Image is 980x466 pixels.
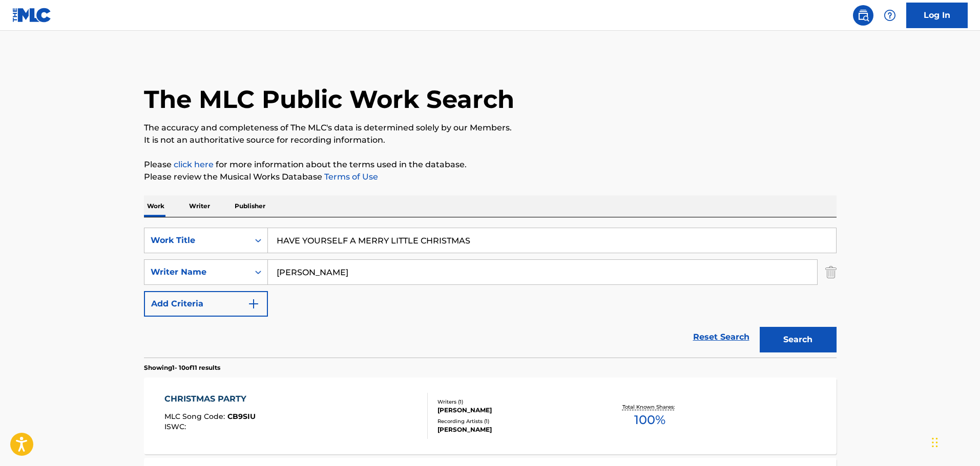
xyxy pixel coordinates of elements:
[144,228,837,358] form: Search Form
[144,195,168,217] p: Work
[144,171,837,183] p: Please review the Musical Works Database
[857,9,869,21] img: search
[227,412,256,421] span: CB9SIU
[144,378,837,454] a: CHRISTMAS PARTYMLC Song Code:CB9SIUISWC:Writers (1)[PERSON_NAME]Recording Artists (1)[PERSON_NAME...
[144,291,268,317] button: Add Criteria
[932,427,938,458] div: Drag
[884,9,896,21] img: help
[622,403,677,411] p: Total Known Shares:
[151,266,243,278] div: Writer Name
[760,327,837,352] button: Search
[437,417,592,425] div: Recording Artists ( 1 )
[437,406,592,415] div: [PERSON_NAME]
[880,5,900,26] div: Help
[164,393,256,405] div: CHRISTMAS PARTY
[144,84,514,115] h1: The MLC Public Work Search
[174,160,214,169] a: click here
[164,422,189,431] span: ISWC :
[929,417,980,466] iframe: Chat Widget
[247,298,260,310] img: 9d2ae6d4665cec9f34b9.svg
[164,412,227,421] span: MLC Song Code :
[144,363,220,372] p: Showing 1 - 10 of 11 results
[853,5,873,26] a: Public Search
[186,195,213,217] p: Writer
[825,259,837,285] img: Delete Criterion
[437,425,592,434] div: [PERSON_NAME]
[688,326,755,348] a: Reset Search
[322,172,378,182] a: Terms of Use
[144,122,837,134] p: The accuracy and completeness of The MLC's data is determined solely by our Members.
[232,195,268,217] p: Publisher
[12,8,52,23] img: MLC Logo
[906,3,968,28] a: Log In
[144,134,837,146] p: It is not an authoritative source for recording information.
[144,159,837,171] p: Please for more information about the terms used in the database.
[151,234,243,247] div: Work Title
[437,398,592,406] div: Writers ( 1 )
[634,411,665,429] span: 100 %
